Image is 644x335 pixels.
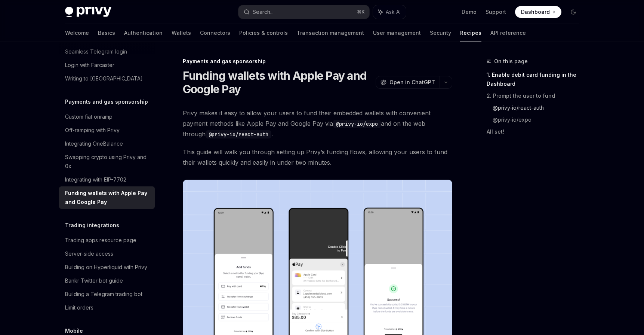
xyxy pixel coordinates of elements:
a: Trading apps resource page [59,234,155,247]
a: Bankr Twitter bot guide [59,274,155,287]
div: Login with Farcaster [65,61,114,70]
div: Custom fiat onramp [65,112,113,121]
img: dark logo [65,7,111,17]
div: Building on Hyperliquid with Privy [65,263,147,272]
a: Policies & controls [239,24,288,42]
span: ⌘ K [357,9,365,15]
div: Swapping crypto using Privy and 0x [65,153,150,171]
a: Recipes [460,24,481,42]
a: Connectors [200,24,230,42]
button: Ask AI [373,5,406,19]
a: Custom fiat onramp [59,110,155,124]
a: Integrating OneBalance [59,137,155,150]
a: Login with Farcaster [59,58,155,72]
a: User management [373,24,421,42]
h5: Trading integrations [65,221,119,230]
div: Bankr Twitter bot guide [65,276,123,285]
div: Off-ramping with Privy [65,126,120,135]
button: Open in ChatGPT [376,76,440,89]
button: Toggle dark mode [567,6,579,18]
a: Support [486,8,506,16]
div: Building a Telegram trading bot [65,290,142,299]
a: Off-ramping with Privy [59,124,155,137]
span: On this page [494,57,528,66]
a: Swapping crypto using Privy and 0x [59,150,155,173]
a: Building a Telegram trading bot [59,287,155,301]
a: Server-side access [59,247,155,261]
button: Search...⌘K [238,5,369,19]
a: Transaction management [297,24,364,42]
span: Ask AI [386,8,401,16]
a: Building on Hyperliquid with Privy [59,261,155,274]
div: Writing to [GEOGRAPHIC_DATA] [65,74,143,83]
div: Integrating OneBalance [65,139,123,148]
a: @privy-io/react-auth [493,102,585,114]
a: All set! [487,126,585,138]
a: Integrating with EIP-7702 [59,173,155,186]
a: Dashboard [515,6,561,18]
div: Payments and gas sponsorship [183,58,452,65]
a: Authentication [124,24,163,42]
a: Security [430,24,451,42]
span: Dashboard [521,8,550,16]
span: This guide will walk you through setting up Privy’s funding flows, allowing your users to fund th... [183,147,452,168]
div: Server-side access [65,249,113,258]
div: Integrating with EIP-7702 [65,175,126,184]
div: Funding wallets with Apple Pay and Google Pay [65,189,150,207]
a: 2. Prompt the user to fund [487,90,585,102]
a: Funding wallets with Apple Pay and Google Pay [59,186,155,209]
span: Privy makes it easy to allow your users to fund their embedded wallets with convenient payment me... [183,108,452,139]
a: 1. Enable debit card funding in the Dashboard [487,69,585,90]
div: Search... [253,7,274,16]
div: Limit orders [65,303,93,312]
h1: Funding wallets with Apple Pay and Google Pay [183,69,373,96]
h5: Payments and gas sponsorship [65,97,148,106]
code: @privy-io/expo [333,120,381,128]
a: Wallets [172,24,191,42]
div: Trading apps resource page [65,236,136,245]
a: Limit orders [59,301,155,314]
span: Open in ChatGPT [389,79,435,86]
a: Welcome [65,24,89,42]
a: @privy-io/expo [493,114,585,126]
a: Writing to [GEOGRAPHIC_DATA] [59,72,155,85]
a: Basics [98,24,115,42]
a: API reference [490,24,526,42]
a: Demo [462,8,477,16]
code: @privy-io/react-auth [206,130,271,138]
